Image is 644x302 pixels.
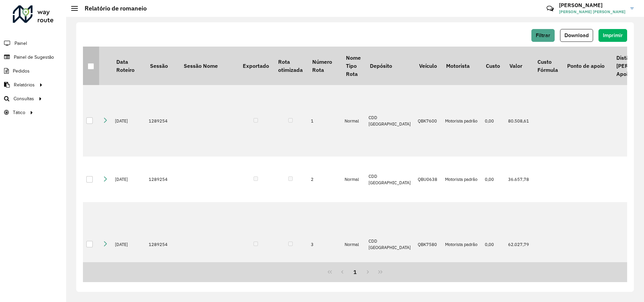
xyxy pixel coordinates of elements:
[365,202,414,286] td: CDD [GEOGRAPHIC_DATA]
[481,202,505,286] td: 0,00
[112,47,145,85] th: Data Roteiro
[564,32,589,38] span: Download
[78,5,147,12] h2: Relatório de romaneio
[603,32,623,38] span: Imprimir
[179,47,238,85] th: Sessão Nome
[308,202,341,286] td: 3
[365,47,414,85] th: Depósito
[112,202,145,286] td: [DATE]
[14,54,54,61] span: Painel de Sugestão
[598,29,627,42] button: Imprimir
[481,157,505,202] td: 0,00
[543,1,557,16] a: Contato Rápido
[505,85,533,157] td: 80.508,61
[536,32,550,38] span: Filtrar
[14,81,35,88] span: Relatórios
[481,85,505,157] td: 0,00
[365,157,414,202] td: CDD [GEOGRAPHIC_DATA]
[112,85,145,157] td: [DATE]
[414,202,441,286] td: QBK7580
[145,157,179,202] td: 1289254
[533,47,562,85] th: Custo Fórmula
[365,85,414,157] td: CDD [GEOGRAPHIC_DATA]
[562,47,612,85] th: Ponto de apoio
[145,202,179,286] td: 1289254
[14,40,27,47] span: Painel
[442,47,481,85] th: Motorista
[308,85,341,157] td: 1
[442,157,481,202] td: Motorista padrão
[560,29,593,42] button: Download
[145,85,179,157] td: 1289254
[505,47,533,85] th: Valor
[559,9,625,15] span: [PERSON_NAME] [PERSON_NAME]
[559,2,625,8] h3: [PERSON_NAME]
[414,157,441,202] td: QBU0638
[505,202,533,286] td: 62.027,79
[13,95,34,102] span: Consultas
[349,266,361,278] button: 1
[273,47,307,85] th: Rota otimizada
[341,85,365,157] td: Normal
[145,47,179,85] th: Sessão
[13,67,30,75] span: Pedidos
[414,47,441,85] th: Veículo
[112,157,145,202] td: [DATE]
[308,47,341,85] th: Número Rota
[238,47,273,85] th: Exportado
[531,29,555,42] button: Filtrar
[442,202,481,286] td: Motorista padrão
[341,157,365,202] td: Normal
[308,157,341,202] td: 2
[341,47,365,85] th: Nome Tipo Rota
[414,85,441,157] td: QBK7600
[505,157,533,202] td: 36.657,78
[442,85,481,157] td: Motorista padrão
[13,109,25,116] span: Tático
[481,47,505,85] th: Custo
[341,202,365,286] td: Normal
